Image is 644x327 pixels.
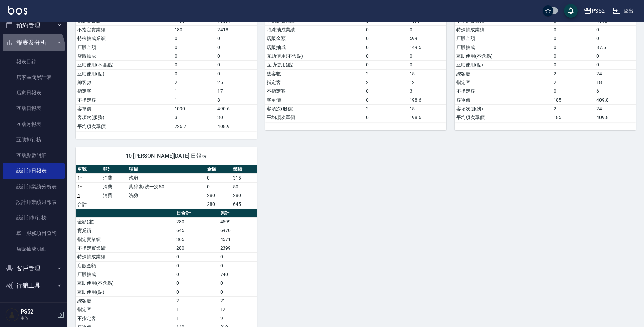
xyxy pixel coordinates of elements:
td: 645 [231,200,257,209]
td: 2 [552,78,595,87]
a: 設計師日報表 [3,163,65,179]
td: 24 [595,69,636,78]
a: 設計師排行榜 [3,210,65,225]
td: 客項次(服務) [265,104,364,113]
td: 149.5 [408,43,446,52]
a: 4 [77,193,80,198]
td: 不指定實業績 [76,25,173,34]
td: 0 [408,25,446,34]
td: 客項次(服務) [455,104,552,113]
td: 平均項次單價 [76,122,173,131]
td: 490.6 [216,104,257,113]
td: 12 [408,78,446,87]
td: 指定客 [76,305,175,314]
td: 0 [205,173,231,182]
td: 0 [175,270,218,279]
th: 單號 [76,165,101,174]
img: Person [5,308,19,322]
td: 0 [175,252,218,261]
td: 17 [216,87,257,96]
td: 645 [175,226,218,235]
td: 0 [552,25,595,34]
td: 0 [595,25,636,34]
td: 指定實業績 [76,235,175,244]
td: 0 [173,69,216,78]
td: 合計 [76,200,101,209]
td: 0 [173,52,216,60]
td: 15 [408,69,446,78]
td: 1090 [173,104,216,113]
td: 0 [218,261,257,270]
td: 指定客 [265,78,364,87]
td: 店販金額 [76,43,173,52]
td: 實業績 [76,226,175,235]
td: 180 [173,25,216,34]
a: 互助月報表 [3,116,65,132]
a: 店家區間累計表 [3,70,65,85]
td: 0 [552,43,595,52]
td: 15 [408,104,446,113]
td: 185 [552,96,595,104]
button: 報表及分析 [3,34,65,51]
button: 預約管理 [3,17,65,34]
td: 互助使用(點) [76,69,173,78]
td: 280 [231,191,257,200]
td: 互助使用(點) [76,288,175,296]
td: 6970 [218,226,257,235]
td: 0 [173,43,216,52]
td: 互助使用(不含點) [455,52,552,60]
p: 主管 [21,315,55,321]
td: 408.9 [216,122,257,131]
td: 280 [175,217,218,226]
td: 1 [173,87,216,96]
td: 互助使用(點) [265,60,364,69]
td: 指定客 [455,78,552,87]
td: 0 [364,60,408,69]
td: 總客數 [76,78,173,87]
td: 24 [595,104,636,113]
td: 店販金額 [76,261,175,270]
td: 280 [205,191,231,200]
td: 0 [408,60,446,69]
button: save [564,4,578,18]
td: 店販抽成 [76,52,173,60]
td: 599 [408,34,446,43]
td: 2 [364,69,408,78]
td: 21 [218,296,257,305]
td: 消費 [101,191,127,200]
td: 6 [595,87,636,96]
th: 金額 [205,165,231,174]
td: 總客數 [265,69,364,78]
td: 0 [218,279,257,288]
td: 2 [552,104,595,113]
td: 280 [175,244,218,252]
td: 2 [364,104,408,113]
td: 0 [364,96,408,104]
td: 0 [364,25,408,34]
td: 0 [408,52,446,60]
td: 3 [173,113,216,122]
h5: PS52 [21,308,55,315]
td: 198.6 [408,113,446,122]
td: 店販金額 [455,34,552,43]
td: 總客數 [455,69,552,78]
td: 12 [218,305,257,314]
td: 特殊抽成業績 [76,252,175,261]
th: 日合計 [175,209,218,218]
td: 特殊抽成業績 [265,25,364,34]
a: 店販抽成明細 [3,241,65,257]
td: 2 [173,78,216,87]
td: 洗剪 [127,173,206,182]
td: 2 [552,69,595,78]
td: 0 [595,52,636,60]
td: 不指定客 [76,96,173,104]
td: 0 [364,34,408,43]
button: 客戶管理 [3,260,65,277]
td: 0 [205,182,231,191]
td: 0 [175,288,218,296]
td: 互助使用(不含點) [265,52,364,60]
td: 0 [364,43,408,52]
th: 類別 [101,165,127,174]
td: 409.8 [595,113,636,122]
a: 互助排行榜 [3,132,65,147]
